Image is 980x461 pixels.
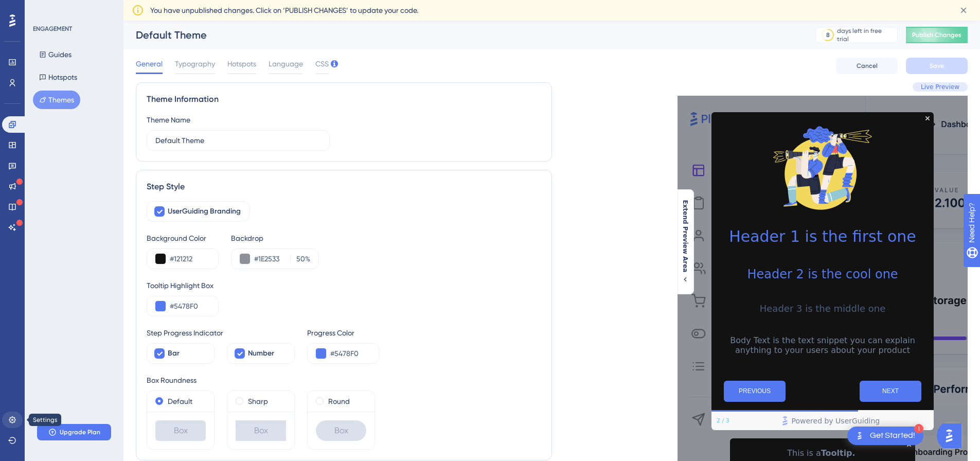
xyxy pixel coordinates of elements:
[155,135,321,146] input: Theme Name
[307,327,379,339] div: Progress Color
[711,412,934,430] div: Footer
[717,417,729,425] div: Step 2 of 3
[147,232,219,244] div: Background Color
[738,447,907,460] p: This is a
[914,424,923,433] div: 1
[147,279,541,292] div: Tooltip Highlight Box
[906,27,968,43] button: Publish Changes
[720,303,925,314] h3: Header 3 is the middle one
[906,58,968,74] button: Save
[857,62,878,70] span: Cancel
[147,374,541,386] div: Box Roundness
[681,200,689,272] span: Extend Preview Area
[315,58,329,70] span: CSS
[136,28,790,42] div: Default Theme
[720,267,925,281] h2: Header 2 is the cool one
[147,93,541,105] div: Theme Information
[328,395,350,407] label: Round
[870,430,915,441] div: Get Started!
[847,427,923,445] div: Open Get Started! checklist, remaining modules: 1
[937,420,968,451] iframe: UserGuiding AI Assistant Launcher
[248,395,268,407] label: Sharp
[33,68,83,86] button: Hotspots
[836,58,898,74] button: Cancel
[269,58,303,70] span: Language
[912,31,961,39] span: Publish Changes
[236,420,286,441] div: Box
[930,62,944,70] span: Save
[821,448,856,458] b: Tooltip.
[771,116,874,219] img: Modal Media
[60,428,100,436] span: Upgrade Plan
[147,114,190,126] div: Theme Name
[837,27,894,43] div: days left in free trial
[175,58,215,70] span: Typography
[294,253,305,265] input: %
[826,31,830,39] div: 8
[24,3,64,15] span: Need Help?
[136,58,163,70] span: General
[147,181,541,193] div: Step Style
[921,83,959,91] span: Live Preview
[33,45,78,64] button: Guides
[147,327,295,339] div: Step Progress Indicator
[724,381,786,402] button: Previous
[33,25,72,33] div: ENGAGEMENT
[168,395,192,407] label: Default
[227,58,256,70] span: Hotspots
[248,347,274,360] span: Number
[720,335,925,355] p: Body Text is the text snippet you can explain anything to your users about your product
[925,116,930,120] div: Close Preview
[155,420,206,441] div: Box
[150,4,418,16] span: You have unpublished changes. Click on ‘PUBLISH CHANGES’ to update your code.
[860,381,921,402] button: Next
[231,232,319,244] div: Backdrop
[316,420,366,441] div: Box
[37,424,111,440] button: Upgrade Plan
[720,227,925,245] h1: Header 1 is the first one
[168,347,180,360] span: Bar
[290,253,310,265] label: %
[853,430,866,442] img: launcher-image-alternative-text
[168,205,241,218] span: UserGuiding Branding
[792,415,880,427] span: Powered by UserGuiding
[677,200,693,283] button: Extend Preview Area
[33,91,80,109] button: Themes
